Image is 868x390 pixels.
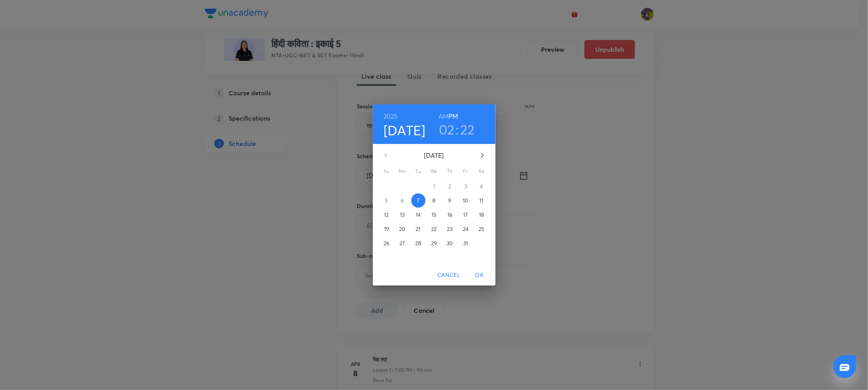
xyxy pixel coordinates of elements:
[456,121,459,138] h3: :
[417,197,420,204] p: 7
[463,225,469,233] p: 24
[439,121,455,138] button: 02
[479,211,484,219] p: 18
[427,193,441,208] button: 8
[380,208,394,222] button: 12
[459,236,473,250] button: 31
[411,193,425,208] button: 7
[384,111,398,122] button: 2025
[475,193,489,208] button: 11
[443,236,457,250] button: 30
[463,239,468,247] p: 31
[459,193,473,208] button: 10
[448,197,451,204] p: 9
[478,225,484,233] p: 25
[448,111,458,122] button: PM
[411,208,425,222] button: 14
[475,167,489,175] span: Sa
[447,211,452,219] p: 16
[431,225,437,233] p: 22
[475,222,489,236] button: 25
[395,208,410,222] button: 13
[416,225,420,233] p: 21
[395,222,410,236] button: 20
[399,225,405,233] p: 20
[434,268,463,282] button: Cancel
[399,239,405,247] p: 27
[460,121,475,138] button: 22
[463,211,468,219] p: 17
[459,222,473,236] button: 24
[380,222,394,236] button: 19
[395,151,473,160] p: [DATE]
[431,211,437,219] p: 15
[400,211,405,219] p: 13
[431,239,437,247] p: 29
[447,225,452,233] p: 23
[395,167,410,175] span: Mo
[384,239,390,247] p: 26
[411,167,425,175] span: Tu
[443,167,457,175] span: Th
[475,208,489,222] button: 18
[443,193,457,208] button: 9
[384,122,425,138] button: [DATE]
[463,197,468,204] p: 10
[443,208,457,222] button: 16
[427,167,441,175] span: We
[427,222,441,236] button: 22
[411,222,425,236] button: 21
[380,236,394,250] button: 26
[443,222,457,236] button: 23
[459,208,473,222] button: 17
[427,208,441,222] button: 15
[411,236,425,250] button: 28
[437,270,460,280] span: Cancel
[384,211,389,219] p: 12
[470,270,489,280] span: OK
[380,167,394,175] span: Su
[416,211,421,219] p: 14
[439,111,448,122] button: AM
[446,239,453,247] p: 30
[395,236,410,250] button: 27
[467,268,492,282] button: OK
[427,236,441,250] button: 29
[459,167,473,175] span: Fr
[479,197,483,204] p: 11
[415,239,421,247] p: 28
[432,197,435,204] p: 8
[384,225,389,233] p: 19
